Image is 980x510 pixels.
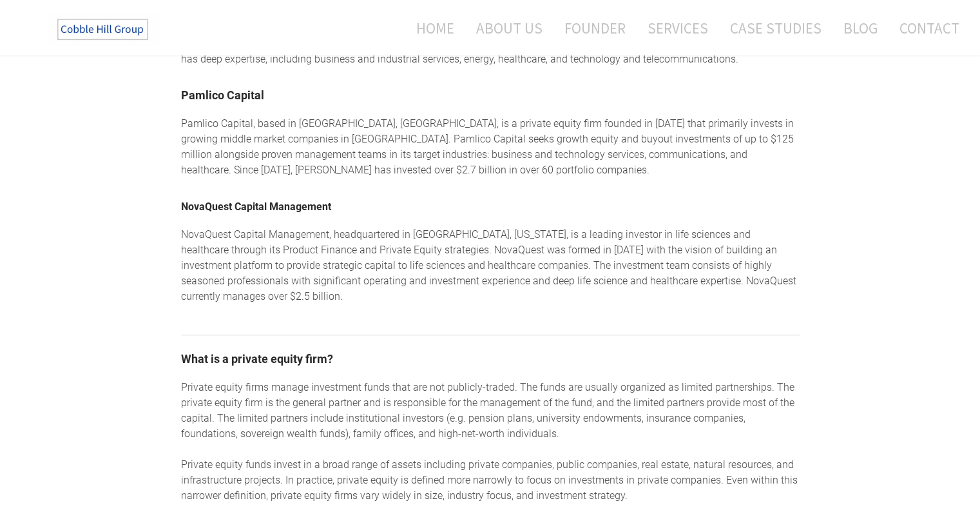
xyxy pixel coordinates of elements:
div: NovaQuest Capital Management, headquartered in [GEOGRAPHIC_DATA], [US_STATE], is a leading invest... [181,227,800,304]
div: Private equity firms manage investment funds that are not publicly-traded. The funds are usually ... [181,380,800,504]
font: What is a private equity firm? [181,352,333,366]
a: Pamlico Capital [181,88,264,102]
img: The Cobble Hill Group LLC [49,14,159,46]
a: Case Studies [720,11,831,45]
a: Home [397,11,464,45]
a: Services [638,11,718,45]
a: Blog [834,11,887,45]
div: Pamlico Capital, based in [GEOGRAPHIC_DATA], [GEOGRAPHIC_DATA], is a private equity firm founded ... [181,116,800,178]
a: About Us [466,11,552,45]
a: Founder [555,11,635,45]
a: NovaQuest Capital Management [181,201,331,213]
a: Contact [890,11,959,45]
